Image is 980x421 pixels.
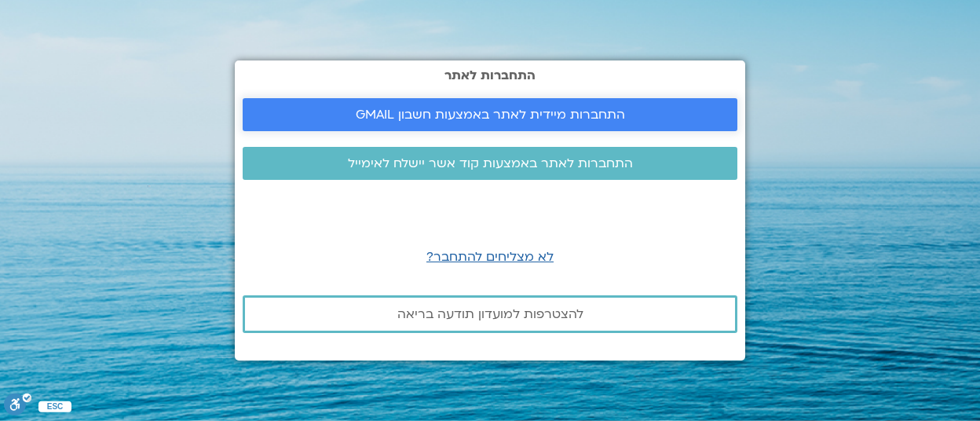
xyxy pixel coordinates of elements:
[243,295,737,333] a: להצטרפות למועדון תודעה בריאה
[243,68,737,82] h2: התחברות לאתר
[348,156,633,170] span: התחברות לאתר באמצעות קוד אשר יישלח לאימייל
[397,307,583,321] span: להצטרפות למועדון תודעה בריאה
[426,248,554,265] a: לא מצליחים להתחבר?
[356,108,625,122] span: התחברות מיידית לאתר באמצעות חשבון GMAIL
[243,98,737,131] a: התחברות מיידית לאתר באמצעות חשבון GMAIL
[243,147,737,180] a: התחברות לאתר באמצעות קוד אשר יישלח לאימייל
